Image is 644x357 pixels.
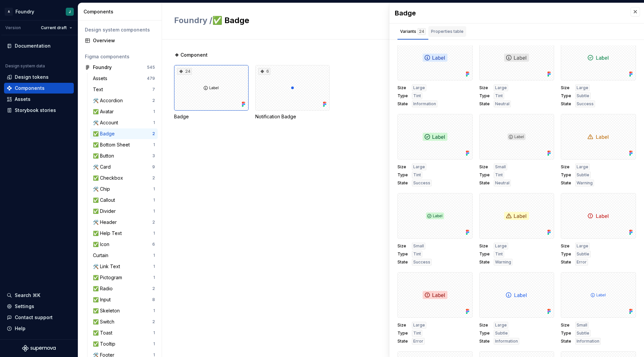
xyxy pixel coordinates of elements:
[90,250,158,261] a: Curtain1
[153,142,155,147] div: 1
[90,195,158,205] a: ✅ Callout1
[397,164,408,170] span: Size
[93,296,113,303] div: ✅ Input
[4,83,74,94] a: Components
[397,93,408,99] span: Type
[153,341,155,347] div: 1
[15,43,51,49] div: Documentation
[397,180,408,186] span: State
[90,294,158,305] a: ✅ Input8
[15,85,45,92] div: Components
[15,96,31,103] div: Assets
[495,85,507,91] span: Large
[397,259,408,265] span: State
[418,28,426,35] div: 24
[561,322,571,328] span: Size
[93,274,125,281] div: ✅ Pictogram
[479,180,490,186] span: State
[561,101,571,107] span: State
[561,93,571,99] span: Type
[561,243,571,249] span: Size
[93,108,116,115] div: ✅ Avatar
[90,328,158,338] a: ✅ Toast1
[577,164,588,170] span: Large
[561,180,571,186] span: State
[577,322,587,328] span: Small
[90,228,158,239] a: ✅ Help Text1
[479,85,490,91] span: Size
[152,87,155,92] div: 7
[153,186,155,192] div: 1
[93,153,117,159] div: ✅ Button
[479,331,490,336] span: Type
[397,322,408,328] span: Size
[561,339,571,344] span: State
[15,292,40,299] div: Search ⌘K
[153,120,155,125] div: 1
[431,28,464,35] div: Properties table
[397,85,408,91] span: Size
[4,94,74,105] a: Assets
[479,243,490,249] span: Size
[93,86,106,93] div: Text
[90,217,158,228] a: 🛠️ Header2
[90,339,158,349] a: ✅ Tooltip1
[495,243,507,249] span: Large
[4,72,74,82] a: Design tokens
[90,151,158,161] a: ✅ Button3
[69,9,71,14] div: J
[1,4,76,19] button: AFoundryJ
[397,172,408,178] span: Type
[90,106,158,117] a: ✅ Avatar1
[479,251,490,257] span: Type
[93,341,118,347] div: ✅ Tooltip
[4,41,74,51] a: Documentation
[38,23,75,33] button: Current draft
[413,101,436,107] span: Information
[93,330,115,336] div: ✅ Toast
[93,208,118,215] div: ✅ Divider
[413,93,421,99] span: Tint
[15,107,56,114] div: Storybook stories
[577,85,588,91] span: Large
[495,322,507,328] span: Large
[577,101,594,107] span: Success
[4,290,74,301] button: Search ⌘K
[93,64,112,71] div: Foundry
[397,101,408,107] span: State
[175,52,208,58] span: ❖ Component
[93,75,110,82] div: Assets
[152,153,155,159] div: 3
[153,264,155,269] div: 1
[577,243,588,249] span: Large
[413,251,421,257] span: Tint
[479,172,490,178] span: Type
[561,251,571,257] span: Type
[495,101,509,107] span: Neutral
[479,259,490,265] span: State
[153,275,155,280] div: 1
[152,297,155,302] div: 8
[255,113,330,120] div: Notification Badge
[495,259,511,265] span: Warning
[495,172,503,178] span: Tint
[577,93,589,99] span: Subtle
[153,109,155,114] div: 1
[174,15,212,25] span: Foundry /
[561,85,571,91] span: Size
[15,325,25,332] div: Help
[82,62,158,73] a: Foundry545
[93,37,155,44] div: Overview
[93,164,113,170] div: 🛠️ Card
[90,272,158,283] a: ✅ Pictogram1
[152,131,155,136] div: 2
[93,141,132,148] div: ✅ Bottom Sheet
[495,251,503,257] span: Tint
[84,8,159,15] div: Components
[5,8,13,16] div: A
[397,243,408,249] span: Size
[15,74,49,80] div: Design tokens
[174,113,249,120] div: Badge
[153,197,155,203] div: 1
[152,175,155,181] div: 2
